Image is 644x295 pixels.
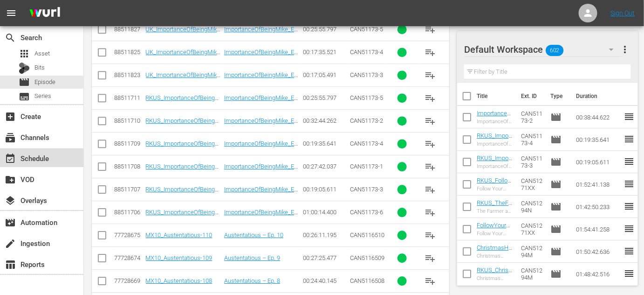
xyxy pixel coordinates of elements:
[551,201,562,212] span: Episode
[224,254,280,261] a: Austentatious – Ep. 9
[114,49,143,56] div: 88511825
[551,268,562,280] span: Episode
[517,218,547,240] td: CAN51271XX
[114,232,143,239] div: 77728675
[477,244,514,258] a: ChristmasHarmony_Wurl
[477,110,514,131] a: ImportanceOfBeingMike_Eps_6-10_Wurl
[611,9,635,17] a: Sign Out
[464,36,622,63] div: Default Workspace
[419,110,442,132] button: playlist_add
[551,112,562,123] span: Episode
[146,71,221,85] a: UK_ImportanceOfBeingMike_Eps_1-3
[350,26,383,33] span: CAN51173-5
[146,186,220,200] a: RKUS_ImportanceOfBeingMike_Eps_1-3
[114,71,143,78] div: 88511823
[146,49,221,63] a: UK_ImportanceOfBeingMike_Eps_4-6
[425,92,436,104] span: playlist_add
[350,254,384,261] span: CAN5116509
[303,163,347,170] div: 00:27:42.037
[573,196,624,218] td: 01:42:50.233
[303,117,347,124] div: 00:32:44.262
[551,134,562,145] span: Episode
[303,209,347,216] div: 01:00:14.400
[19,48,30,59] span: Asset
[350,140,383,147] span: CAN51173-4
[303,186,347,193] div: 00:19:05.611
[6,7,17,19] span: menu
[546,41,564,60] span: 602
[477,186,514,192] div: Follow Your Heart
[5,174,16,185] span: VOD
[477,83,515,109] th: Title
[624,156,635,167] span: reorder
[419,18,442,41] button: playlist_add
[425,207,436,218] span: playlist_add
[146,254,212,261] a: MX10_Austentatious-109
[425,230,436,241] span: playlist_add
[5,32,16,43] span: Search
[350,163,383,170] span: CAN51173-1
[477,275,514,281] div: Christmas Harmony
[425,115,436,126] span: playlist_add
[517,173,547,196] td: CAN51271XX
[114,140,143,147] div: 88511709
[224,186,298,200] a: ImportanceOfBeingMike_Eps_1-3
[551,224,562,235] span: Episode
[34,77,55,87] span: Episode
[573,240,624,263] td: 01:50:42.636
[425,138,436,149] span: playlist_add
[5,132,16,143] span: Channels
[425,161,436,172] span: playlist_add
[5,195,16,206] span: Overlays
[303,94,347,101] div: 00:25:55.797
[517,151,547,173] td: CAN51173-3
[224,209,298,223] a: ImportanceOfBeingMike_Eps_1-10
[34,63,45,72] span: Bits
[573,218,624,240] td: 01:54:41.258
[350,277,384,284] span: CAN5116508
[419,87,442,109] button: playlist_add
[419,155,442,178] button: playlist_add
[114,209,143,216] div: 88511706
[517,196,547,218] td: CAN51294N
[515,83,545,109] th: Ext. ID
[573,106,624,128] td: 00:38:44.622
[303,49,347,56] div: 00:17:35.521
[5,217,16,228] span: Automation
[624,246,635,257] span: reorder
[573,263,624,285] td: 01:48:42.516
[350,117,383,124] span: CAN51173-2
[419,270,442,292] button: playlist_add
[19,63,30,74] div: Bits
[419,64,442,86] button: playlist_add
[573,128,624,151] td: 00:19:35.641
[419,133,442,155] button: playlist_add
[114,26,143,33] div: 88511827
[224,277,280,284] a: Austentatious – Ep. 8
[114,254,143,261] div: 77728674
[350,232,384,239] span: CAN5116510
[146,209,220,223] a: RKUS_ImportanceOfBeingMike_Eps_1-10
[5,259,16,270] span: Reports
[303,26,347,33] div: 00:25:55.797
[624,178,635,190] span: reorder
[224,232,283,239] a: Austentatious – Ep. 10
[146,277,212,284] a: MX10_Austentatious-108
[350,71,383,78] span: CAN51173-3
[477,231,514,237] div: Follow Your Heart
[517,263,547,285] td: CAN51294M
[303,140,347,147] div: 00:19:35.641
[146,117,220,131] a: RKUS_ImportanceOfBeingMike_Eps_6-10
[114,277,143,284] div: 77728669
[350,186,383,193] span: CAN51173-3
[425,47,436,58] span: playlist_add
[477,155,513,176] a: RKUS_ImportanceOfBeingMike_Eps_1-3
[224,94,298,108] a: ImportanceOfBeingMike_Eps_7-10
[425,24,436,35] span: playlist_add
[425,275,436,287] span: playlist_add
[22,2,67,24] img: ans4CAIJ8jUAAAAAAAAAAAAAAAAAAAAAAAAgQb4GAAAAAAAAAAAAAAAAAAAAAAAAJMjXAAAAAAAAAAAAAAAAAAAAAAAAgAT5G...
[419,178,442,201] button: playlist_add
[551,156,562,168] span: Episode
[624,201,635,212] span: reorder
[5,111,16,122] span: Create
